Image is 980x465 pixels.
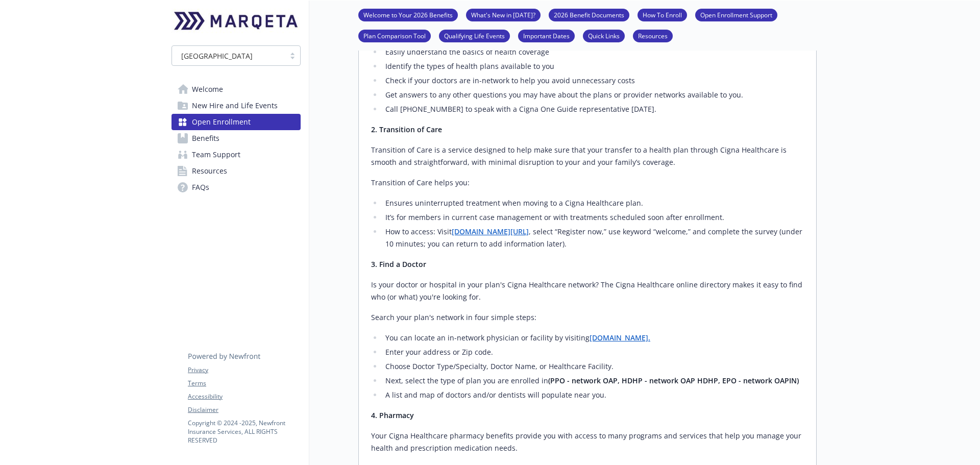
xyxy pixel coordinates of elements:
a: Qualifying Life Events [439,31,510,40]
a: Resources [633,31,673,40]
li: It’s for members in current case management or with treatments scheduled soon after enrollment. [382,211,804,224]
a: New Hire and Life Events [171,97,301,114]
a: What's New in [DATE]? [466,10,541,19]
li: A list and map of doctors and/or dentists will populate near you. [382,389,804,401]
a: Open Enrollment Support [695,10,777,19]
a: [DOMAIN_NAME]. [590,333,650,342]
span: [GEOGRAPHIC_DATA] [181,51,253,61]
li: Check if your doctors are in-network to help you avoid unnecessary costs [382,75,804,87]
a: Team Support [171,146,301,163]
li: Identify the types of health plans available to you [382,60,804,72]
strong: 4. Pharmacy [371,410,414,420]
li: Enter your address or Zip code. [382,346,804,358]
a: Welcome [171,81,301,97]
a: [DOMAIN_NAME][URL] [452,227,529,236]
li: You can locate an in-network physician or facility by visiting [382,332,804,344]
a: Quick Links [583,31,625,40]
a: Open Enrollment [171,114,301,130]
a: 2026 Benefit Documents [549,10,629,19]
li: Easily understand the basics of health coverage [382,46,804,58]
p: Transition of Care helps you: [371,177,804,189]
span: [GEOGRAPHIC_DATA] [177,51,280,61]
span: Benefits [192,130,219,146]
li: Next, select the type of plan you are enrolled in [382,375,804,387]
strong: 3. Find a Doctor [371,259,426,269]
a: Disclaimer [188,405,300,414]
strong: 2. Transition of Care [371,125,442,134]
li: Ensures uninterrupted treatment when moving to a Cigna Healthcare plan. [382,197,804,209]
p: Search your plan's network in four simple steps: [371,311,804,324]
span: FAQs [192,179,209,195]
a: How To Enroll [638,10,687,19]
span: New Hire and Life Events [192,97,278,114]
strong: (PPO - network OAP, HDHP - network OAP HDHP, EPO - network OAPIN) [548,376,799,385]
span: Team Support [192,146,240,163]
a: Plan Comparison Tool [358,31,431,40]
a: Benefits [171,130,301,146]
span: Resources [192,163,227,179]
a: Resources [171,163,301,179]
li: Get answers to any other questions you may have about the plans or provider networks available to... [382,89,804,101]
span: Welcome [192,81,223,97]
a: Accessibility [188,392,300,401]
a: Terms [188,379,300,388]
li: Call [PHONE_NUMBER] to speak with a Cigna One Guide representative [DATE]. [382,103,804,115]
a: FAQs [171,179,301,195]
span: Open Enrollment [192,114,251,130]
a: Welcome to Your 2026 Benefits [358,10,458,19]
p: Your Cigna Healthcare pharmacy benefits provide you with access to many programs and services tha... [371,430,804,454]
p: Is your doctor or hospital in your plan's Cigna Healthcare network? The Cigna Healthcare online d... [371,279,804,303]
a: Privacy [188,365,300,375]
p: Copyright © 2024 - 2025 , Newfront Insurance Services, ALL RIGHTS RESERVED [188,419,300,445]
li: Choose Doctor Type/Specialty, Doctor Name, or Healthcare Facility. [382,360,804,373]
a: Important Dates [518,31,575,40]
li: How to access: Visit , select “Register now,” use keyword “welcome,” and complete the survey (und... [382,226,804,250]
p: Transition of Care is a service designed to help make sure that your transfer to a health plan th... [371,144,804,168]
